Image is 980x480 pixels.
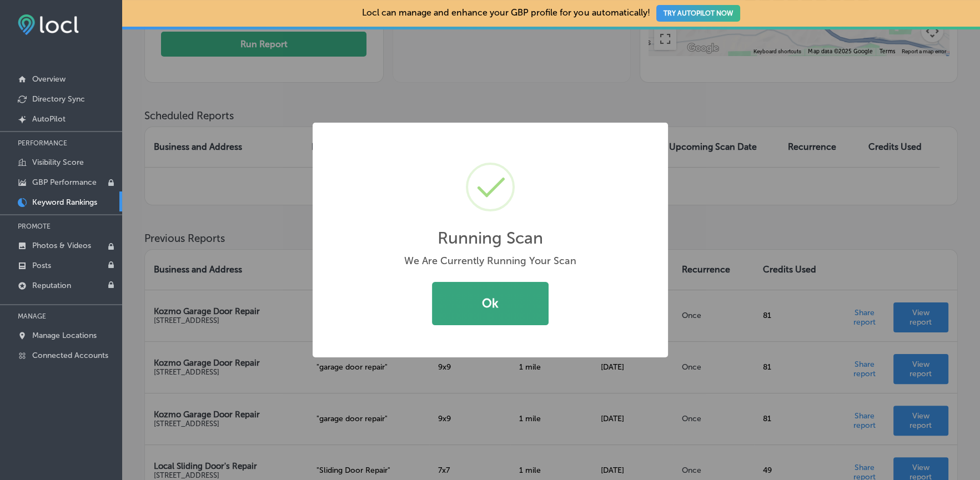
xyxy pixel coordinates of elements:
[656,5,740,22] button: TRY AUTOPILOT NOW
[32,241,91,250] p: Photos & Videos
[32,178,97,187] p: GBP Performance
[18,14,79,35] img: fda3e92497d09a02dc62c9cd864e3231.png
[32,281,71,290] p: Reputation
[438,228,543,248] h2: Running Scan
[32,261,51,270] p: Posts
[32,331,97,340] p: Manage Locations
[32,94,85,104] p: Directory Sync
[432,282,549,325] button: Ok
[32,74,66,84] p: Overview
[341,255,639,267] div: We Are Currently Running Your Scan
[32,351,108,360] p: Connected Accounts
[32,198,97,207] p: Keyword Rankings
[32,114,66,124] p: AutoPilot
[32,158,84,167] p: Visibility Score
